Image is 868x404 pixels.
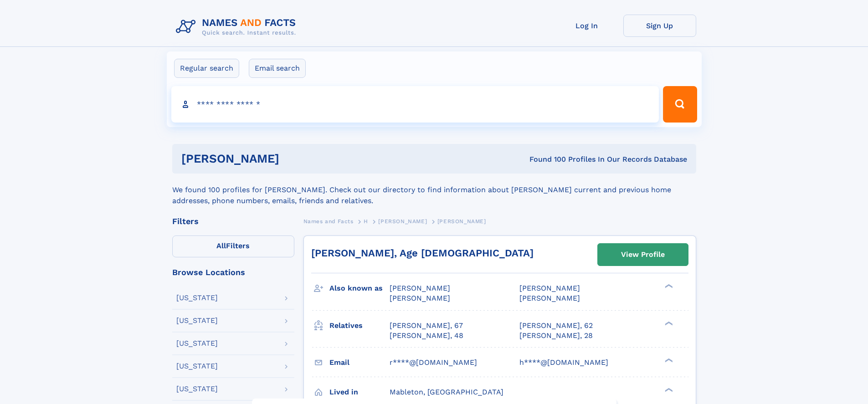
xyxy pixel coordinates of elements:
[598,244,688,266] a: View Profile
[364,218,368,225] span: H
[663,320,673,326] div: ❯
[172,235,294,257] label: Filters
[171,86,659,123] input: search input
[519,284,580,292] span: [PERSON_NAME]
[390,321,463,331] a: [PERSON_NAME], 67
[519,331,593,341] a: [PERSON_NAME], 28
[176,340,218,347] div: [US_STATE]
[663,86,697,123] button: Search Button
[378,215,427,227] a: [PERSON_NAME]
[172,217,294,225] div: Filters
[519,294,580,302] span: [PERSON_NAME]
[437,218,486,225] span: [PERSON_NAME]
[329,355,390,370] h3: Email
[390,331,463,341] a: [PERSON_NAME], 48
[404,154,687,164] div: Found 100 Profiles In Our Records Database
[663,387,673,393] div: ❯
[623,15,696,37] a: Sign Up
[172,15,303,39] img: Logo Names and Facts
[174,59,239,78] label: Regular search
[176,363,218,370] div: [US_STATE]
[550,15,623,37] a: Log In
[390,284,450,292] span: [PERSON_NAME]
[390,294,450,302] span: [PERSON_NAME]
[311,247,534,259] a: [PERSON_NAME], Age [DEMOGRAPHIC_DATA]
[303,215,354,227] a: Names and Facts
[216,241,226,250] span: All
[181,153,405,164] h1: [PERSON_NAME]
[329,281,390,296] h3: Also known as
[621,244,665,265] div: View Profile
[172,268,294,276] div: Browse Locations
[663,283,673,289] div: ❯
[364,215,368,227] a: H
[249,59,306,78] label: Email search
[663,357,673,363] div: ❯
[176,317,218,324] div: [US_STATE]
[176,294,218,302] div: [US_STATE]
[329,318,390,333] h3: Relatives
[172,174,696,206] div: We found 100 profiles for [PERSON_NAME]. Check out our directory to find information about [PERSO...
[378,218,427,225] span: [PERSON_NAME]
[519,321,593,331] a: [PERSON_NAME], 62
[176,385,218,393] div: [US_STATE]
[390,388,503,396] span: Mableton, [GEOGRAPHIC_DATA]
[329,384,390,400] h3: Lived in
